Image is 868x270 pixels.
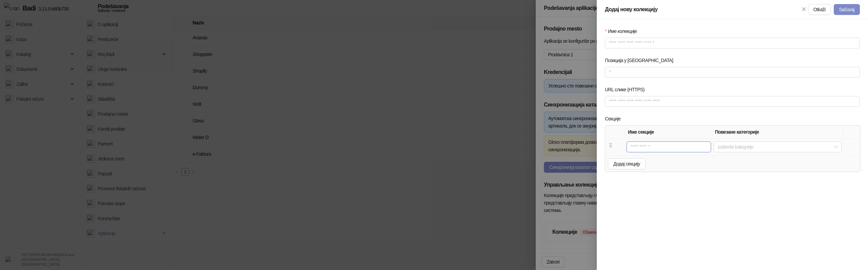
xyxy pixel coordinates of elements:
input: Име колекције [605,38,860,49]
th: Повезане категорије [712,126,843,139]
button: Додај секцију [608,158,646,169]
span: Додај секцију [613,161,640,167]
td: Име секције [625,139,712,155]
label: Позиција у менију [605,57,678,64]
input: URL слике (HTTPS) [605,96,860,107]
button: Zatvori [800,5,808,14]
button: Otkaži [808,4,831,15]
th: Име секције [625,126,712,139]
label: Секције [605,115,625,122]
input: Позиција у менију [605,67,860,77]
td: Повезане категорије [712,139,843,155]
label: Име колекције [605,27,642,35]
button: Sačuvaj [834,4,860,15]
div: Додај нову колекцију [605,5,800,14]
label: URL слике (HTTPS) [605,86,649,93]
